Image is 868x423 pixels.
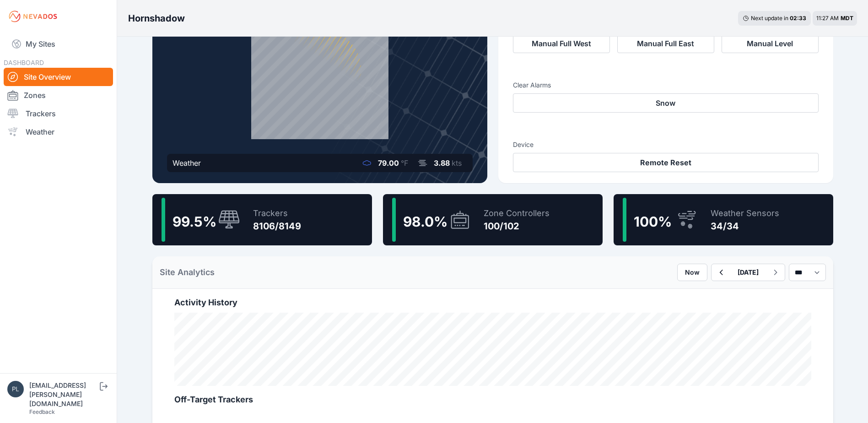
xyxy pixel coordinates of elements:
[751,15,788,22] span: Next update in
[174,296,811,309] h2: Activity History
[790,15,806,22] div: 02 : 33
[452,158,462,168] span: kts
[513,93,819,113] button: Snow
[7,381,24,397] img: plsmith@sundt.com
[4,33,113,55] a: My Sites
[677,264,707,281] button: Now
[722,34,819,53] button: Manual Level
[29,408,55,415] a: Feedback
[174,393,811,406] h2: Off-Target Trackers
[378,158,399,168] span: 79.00
[513,34,610,53] button: Manual Full West
[484,207,550,220] div: Zone Controllers
[841,15,853,22] span: MDT
[513,140,819,149] h3: Device
[403,213,447,230] span: 98.0 %
[128,12,185,25] h3: Hornshadow
[816,15,839,22] span: 11:27 AM
[634,213,672,230] span: 100 %
[4,104,113,123] a: Trackers
[617,34,714,53] button: Manual Full East
[4,59,44,66] span: DASHBOARD
[711,220,779,233] div: 34/34
[484,220,550,233] div: 100/102
[152,194,372,245] a: 99.5%Trackers8106/8149
[160,266,215,279] h2: Site Analytics
[383,194,603,245] a: 98.0%Zone Controllers100/102
[513,81,819,90] h3: Clear Alarms
[7,9,59,24] img: Nevados
[730,264,766,281] button: [DATE]
[711,207,779,220] div: Weather Sensors
[614,194,833,245] a: 100%Weather Sensors34/34
[513,153,819,172] button: Remote Reset
[173,213,216,230] span: 99.5 %
[4,68,113,86] a: Site Overview
[401,158,408,168] span: °F
[253,220,301,233] div: 8106/8149
[4,123,113,141] a: Weather
[253,207,301,220] div: Trackers
[434,158,450,168] span: 3.88
[4,86,113,104] a: Zones
[173,157,201,168] div: Weather
[29,381,98,408] div: [EMAIL_ADDRESS][PERSON_NAME][DOMAIN_NAME]
[128,6,185,30] nav: Breadcrumb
